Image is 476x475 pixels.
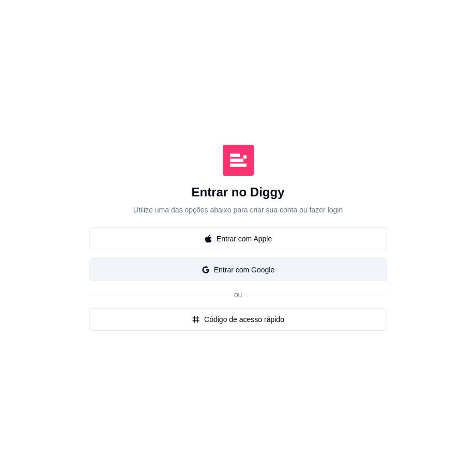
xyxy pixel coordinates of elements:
span: google [202,266,210,274]
span: apple [204,235,212,243]
span: number [192,315,200,324]
button: numberCódigo de acesso rápido [89,308,387,331]
button: googleEntrar com Google [89,258,387,281]
h1: Entrar no Diggy [191,184,284,201]
img: Diggy [223,145,254,176]
button: appleEntrar com Apple [89,227,387,250]
span: ou [230,290,247,299]
p: Utilize uma das opções abaixo para criar sua conta ou fazer login [133,205,343,215]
